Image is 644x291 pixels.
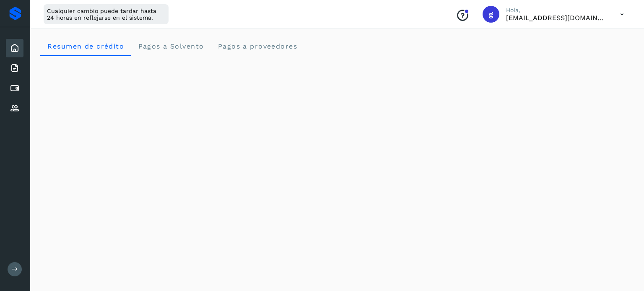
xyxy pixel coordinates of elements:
[6,99,23,118] div: Proveedores
[506,7,607,14] p: Hola,
[217,42,297,50] span: Pagos a proveedores
[6,79,23,98] div: Cuentas por pagar
[506,14,607,22] p: gvtalavera@tortracs.net
[47,42,124,50] span: Resumen de crédito
[6,39,23,57] div: Inicio
[138,42,204,50] span: Pagos a Solvento
[6,59,23,77] div: Facturas
[44,4,169,24] div: Cualquier cambio puede tardar hasta 24 horas en reflejarse en el sistema.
